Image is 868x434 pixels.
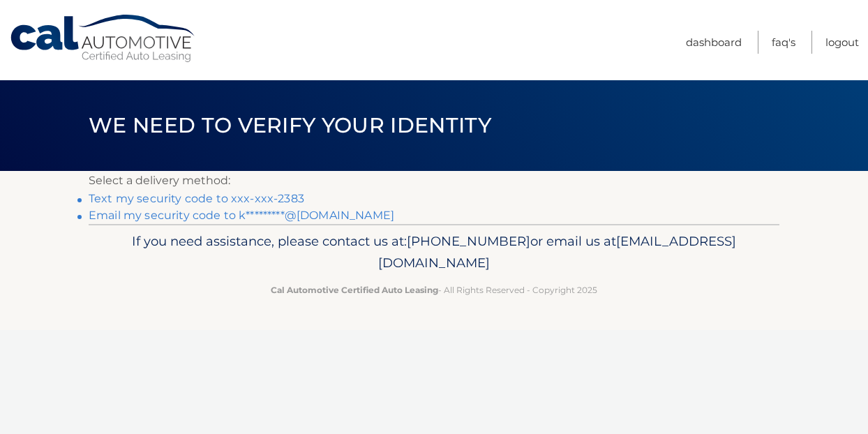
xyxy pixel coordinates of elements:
[686,31,742,54] a: Dashboard
[9,14,197,63] a: Cal Automotive
[89,171,779,190] p: Select a delivery method:
[271,285,438,295] strong: Cal Automotive Certified Auto Leasing
[772,31,795,54] a: FAQ's
[98,230,770,275] p: If you need assistance, please contact us at: or email us at
[89,112,491,138] span: We need to verify your identity
[89,192,304,205] a: Text my security code to xxx-xxx-2383
[407,233,530,249] span: [PHONE_NUMBER]
[89,209,394,222] a: Email my security code to k*********@[DOMAIN_NAME]
[825,31,859,54] a: Logout
[98,283,770,297] p: - All Rights Reserved - Copyright 2025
